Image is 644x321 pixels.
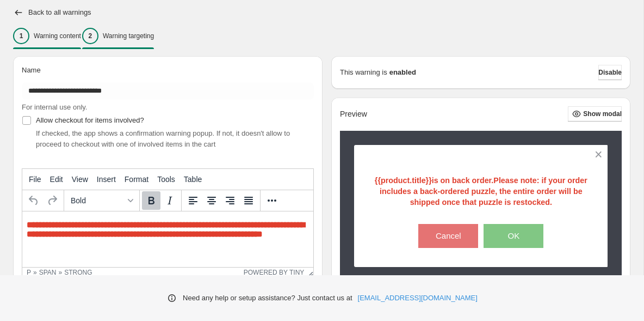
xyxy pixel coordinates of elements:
span: Allow checkout for items involved? [36,116,144,124]
div: Resize [304,268,313,277]
span: Format [125,175,148,184]
span: Disable [598,68,622,77]
button: 1Warning content [13,25,81,47]
span: View [72,175,88,184]
p: Warning targeting [103,32,154,40]
button: Redo [43,191,61,210]
h2: Back to all warnings [28,8,91,17]
strong: enabled [389,67,416,78]
p: This warning is [340,67,387,78]
span: Bold [71,196,124,205]
span: If checked, the app shows a confirmation warning popup. If not, it doesn't allow to proceed to ch... [36,129,290,148]
span: For internal use only. [22,103,87,111]
strong: {{product.title}} [375,176,432,185]
iframe: Rich Text Area [22,211,313,267]
button: Disable [598,65,622,80]
button: Justify [239,191,258,210]
p: Warning content [34,32,81,40]
h2: Preview [340,110,367,119]
span: Edit [50,175,63,184]
button: Cancel [418,224,478,248]
a: Powered by Tiny [244,269,305,276]
div: p [27,269,31,276]
span: Insert [97,175,116,184]
div: 1 [13,28,29,44]
span: File [29,175,41,184]
span: Tools [157,175,175,184]
span: is on back order. [432,176,494,185]
button: Align right [221,191,239,210]
strong: Please note: if your order includes a back-ordered puzzle, the entire order will be shipped once ... [380,176,587,207]
button: Undo [24,191,43,210]
span: Name [22,66,41,74]
div: » [33,269,37,276]
button: Align left [184,191,202,210]
span: Table [184,175,202,184]
button: Italic [160,191,179,210]
button: OK [484,224,543,248]
div: 2 [82,28,98,44]
button: Bold [142,191,160,210]
span: Show modal [583,110,622,118]
div: strong [64,269,92,276]
button: Formats [66,191,137,210]
div: span [39,269,57,276]
button: More... [263,191,281,210]
button: 2Warning targeting [82,25,154,47]
a: [EMAIL_ADDRESS][DOMAIN_NAME] [358,293,478,304]
button: Align center [202,191,221,210]
div: » [59,269,63,276]
button: Show modal [568,106,622,122]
